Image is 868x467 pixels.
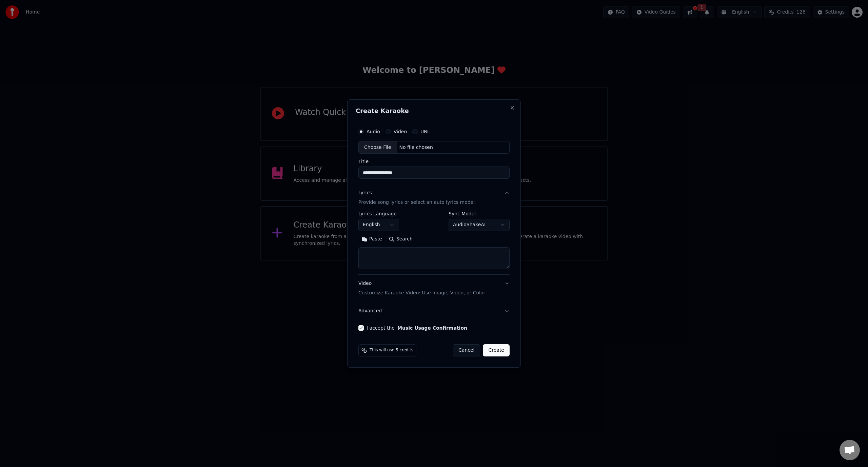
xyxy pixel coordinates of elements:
[358,234,386,245] button: Paste
[358,280,485,297] div: Video
[358,184,510,212] button: LyricsProvide song lyrics or select an auto lyrics model
[367,326,467,330] label: I accept the
[397,326,467,330] button: I accept the
[358,302,510,320] button: Advanced
[453,344,480,356] button: Cancel
[449,212,510,216] label: Sync Model
[358,290,485,296] p: Customize Karaoke Video: Use Image, Video, or Color
[483,344,510,356] button: Create
[359,141,397,154] div: Choose File
[420,129,430,134] label: URL
[358,275,510,302] button: VideoCustomize Karaoke Video: Use Image, Video, or Color
[394,129,407,134] label: Video
[358,212,510,275] div: LyricsProvide song lyrics or select an auto lyrics model
[356,108,512,114] h2: Create Karaoke
[386,234,416,245] button: Search
[358,199,475,206] p: Provide song lyrics or select an auto lyrics model
[370,348,413,353] span: This will use 5 credits
[358,190,372,197] div: Lyrics
[358,212,399,216] label: Lyrics Language
[397,144,436,151] div: No file chosen
[358,159,510,164] label: Title
[367,129,380,134] label: Audio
